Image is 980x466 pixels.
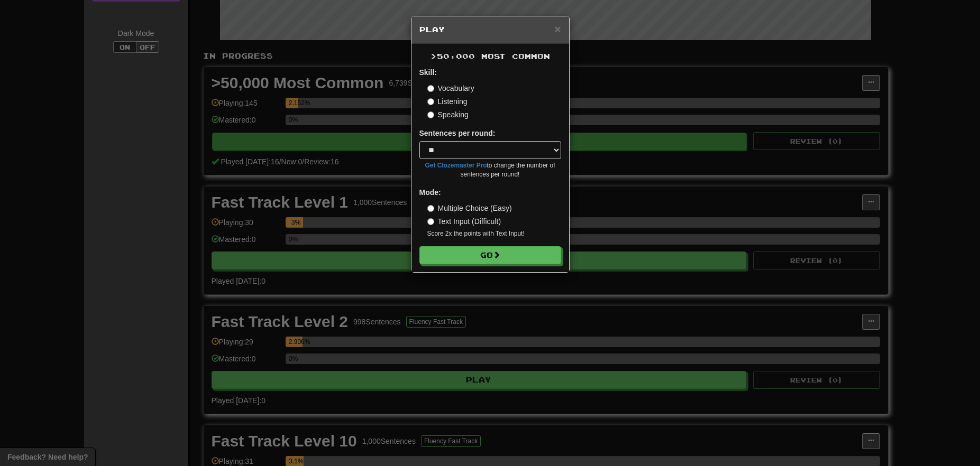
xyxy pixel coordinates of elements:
a: Get Clozemaster Pro [425,162,487,169]
strong: Skill: [419,68,437,77]
small: Score 2x the points with Text Input ! [427,229,561,238]
button: Close [554,23,561,34]
small: to change the number of sentences per round! [419,161,561,179]
label: Multiple Choice (Easy) [427,203,512,213]
input: Multiple Choice (Easy) [427,205,434,212]
input: Listening [427,98,434,105]
input: Speaking [427,111,434,118]
strong: Mode: [419,188,441,197]
label: Vocabulary [427,83,474,94]
h5: Play [419,24,561,35]
input: Vocabulary [427,85,434,92]
label: Listening [427,96,468,107]
label: Sentences per round: [419,128,496,138]
label: Speaking [427,109,469,120]
span: × [554,23,561,35]
span: >50,000 Most Common [431,52,550,61]
input: Text Input (Difficult) [427,218,434,225]
button: Go [419,246,561,264]
label: Text Input (Difficult) [427,216,501,227]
